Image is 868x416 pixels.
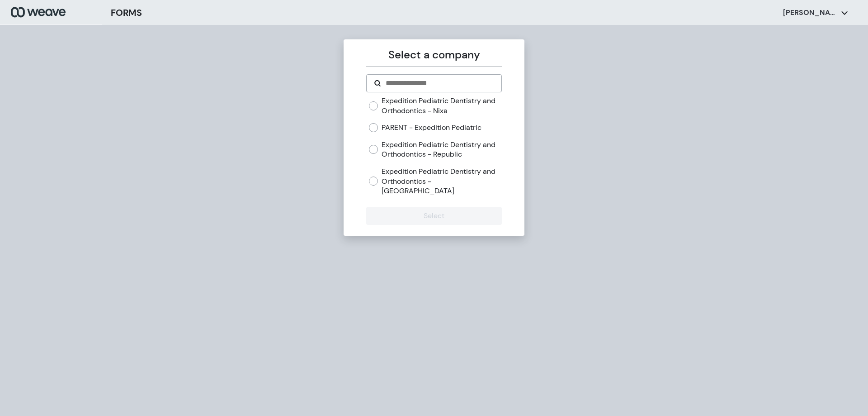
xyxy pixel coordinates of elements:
p: Select a company [366,47,501,63]
label: Expedition Pediatric Dentistry and Orthodontics - Nixa [382,96,501,115]
button: Select [366,207,501,225]
label: Expedition Pediatric Dentistry and Orthodontics - Republic [382,140,501,159]
label: Expedition Pediatric Dentistry and Orthodontics - [GEOGRAPHIC_DATA] [382,167,501,196]
input: Search [385,78,494,89]
h3: FORMS [111,6,142,19]
p: [PERSON_NAME] [783,8,837,18]
label: PARENT - Expedition Pediatric [382,123,481,133]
